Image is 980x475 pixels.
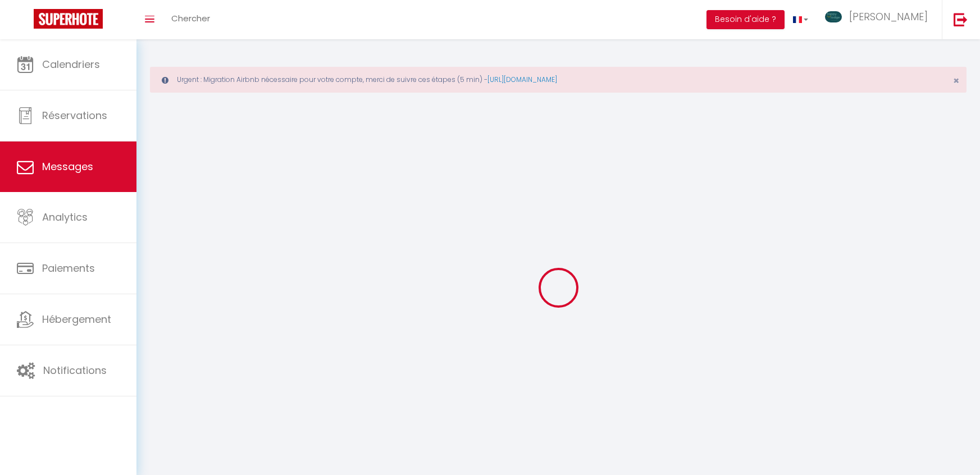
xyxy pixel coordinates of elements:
button: Ouvrir le widget de chat LiveChat [9,4,43,38]
img: Super Booking [34,9,103,29]
button: Close [953,76,959,86]
span: Réservations [42,108,107,122]
a: [URL][DOMAIN_NAME] [487,75,557,84]
button: Besoin d'aide ? [706,10,785,29]
span: Notifications [43,363,107,377]
span: × [953,74,959,88]
img: ... [825,11,842,22]
div: Urgent : Migration Airbnb nécessaire pour votre compte, merci de suivre ces étapes (5 min) - [150,67,967,93]
span: Chercher [171,12,210,24]
span: [PERSON_NAME] [849,10,928,24]
img: logout [954,12,968,26]
span: Hébergement [42,312,111,326]
span: Analytics [42,210,88,224]
span: Calendriers [42,57,100,71]
span: Messages [42,159,93,173]
span: Paiements [42,261,95,275]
